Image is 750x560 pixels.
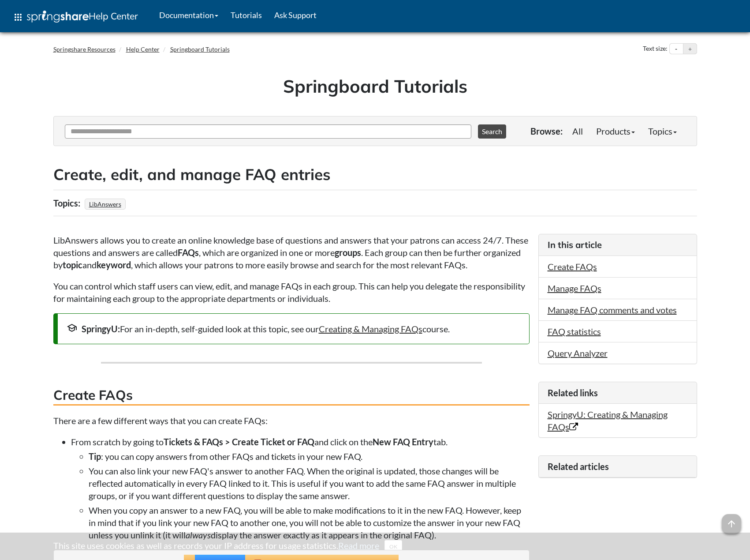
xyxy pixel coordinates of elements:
p: Browse: [530,125,563,137]
span: arrow_upward [722,514,741,534]
p: LibAnswers allows you to create an online knowledge base of questions and answers that your patro... [53,234,530,271]
a: Help Center [126,45,160,53]
a: Tutorials [224,4,268,26]
strong: FAQs [178,247,199,258]
button: Decrease text size [670,44,683,54]
strong: keyword [97,259,131,270]
a: Documentation [153,4,224,26]
a: FAQ statistics [548,326,601,337]
a: LibAnswers [88,198,123,210]
span: apps [13,12,23,23]
a: Creating & Managing FAQs [319,323,422,334]
p: There are a few different ways that you can create FAQs: [53,414,530,427]
span: Related articles [548,461,609,472]
strong: SpringyU: [82,323,120,334]
div: Topics: [53,195,82,211]
h1: Springboard Tutorials [60,74,690,98]
h3: In this article [548,239,688,251]
a: arrow_upward [722,515,741,526]
div: This site uses cookies as well as records your IP address for usage statistics. [45,539,706,553]
a: Topics [642,122,683,140]
a: ​Manage FAQs [548,283,601,293]
img: Springshare [27,11,89,23]
a: apps Help Center [7,4,144,30]
strong: New FAQ Entry [373,436,433,447]
li: You can also link your new FAQ's answer to another FAQ. When the original is updated, those chang... [89,465,530,502]
a: Springshare Resources [53,45,116,53]
strong: Tip [89,451,101,462]
div: Text size: [641,43,669,55]
h3: Create FAQs [53,386,530,406]
li: From scratch by going to and click on the tab. [71,436,530,541]
button: Increase text size [683,44,697,54]
p: You can control which staff users can view, edit, and manage FAQs in each group. This can help yo... [53,280,530,304]
li: When you copy an answer to a new FAQ, you will be able to make modifications to it in the new FAQ... [89,504,530,541]
em: always [186,530,211,540]
span: Related links [548,387,598,398]
a: Springboard Tutorials [170,45,230,53]
button: Search [478,124,506,139]
div: For an in-depth, self-guided look at this topic, see our course. [67,323,520,335]
li: : you can copy answers from other FAQs and tickets in your new FAQ. [89,450,530,462]
strong: Tickets & FAQs > Create Ticket or FAQ [164,436,314,447]
a: All [566,122,590,140]
a: Ask Support [268,4,323,26]
span: Help Center [89,10,138,22]
h2: Create, edit, and manage FAQ entries [53,164,697,185]
strong: groups [335,247,361,258]
a: Create FAQs [548,261,597,272]
a: Query Analyzer [548,348,608,358]
strong: topic [63,259,82,270]
a: Manage FAQ comments and votes [548,304,677,315]
a: SpringyU: Creating & Managing FAQs [548,409,668,432]
span: school [67,323,77,333]
a: Products [590,122,642,140]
